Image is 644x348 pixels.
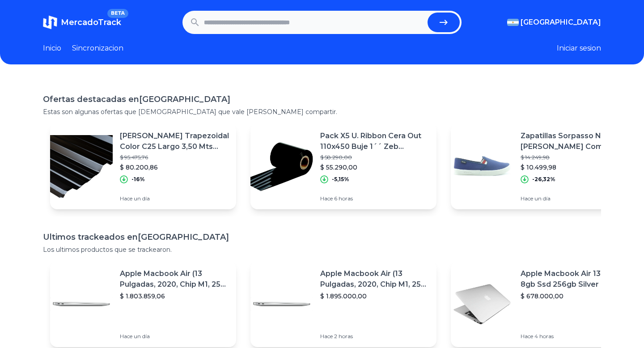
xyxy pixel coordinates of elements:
img: Featured image [50,135,113,198]
p: Apple Macbook Air (13 Pulgadas, 2020, Chip M1, 256 Gb De Ssd, 8 Gb De Ram) - Plata [320,268,429,290]
p: -16% [131,176,145,183]
span: MercadoTrack [61,17,121,27]
a: Featured imageApple Macbook Air (13 Pulgadas, 2020, Chip M1, 256 Gb De Ssd, 8 Gb De Ram) - Plata$... [250,261,436,347]
h1: Ofertas destacadas en [GEOGRAPHIC_DATA] [43,93,601,106]
a: Featured imagePack X5 U. Ribbon Cera Out 110x450 Buje 1´´ Zeb /hon/sato$ 58.290,00$ 55.290,00-5,1... [250,123,436,209]
p: Estas son algunas ofertas que [DEMOGRAPHIC_DATA] que vale [PERSON_NAME] compartir. [43,107,601,116]
a: Inicio [43,43,61,54]
p: $ 10.499,98 [521,163,630,172]
p: -5,15% [332,176,349,183]
p: Hace un día [120,195,229,202]
img: Featured image [50,273,113,335]
p: $ 14.249,98 [521,154,630,161]
p: $ 95.475,76 [120,154,229,161]
p: $ 80.200,86 [120,163,229,172]
img: Argentina [507,19,519,26]
p: Los ultimos productos que se trackearon. [43,245,601,254]
p: Zapatillas Sorpasso Nauticas [PERSON_NAME] Comodas Livianas 202 Czapa [521,131,630,152]
p: $ 1.803.859,06 [120,292,229,301]
p: Hace 6 horas [320,195,429,202]
img: Featured image [250,135,313,198]
p: $ 678.000,00 [521,292,630,301]
img: Featured image [451,273,513,335]
p: Hace 2 horas [320,333,429,340]
img: MercadoTrack [43,15,57,30]
p: Apple Macbook Air 13 Core I5 8gb Ssd 256gb Silver [521,268,630,290]
a: Featured image[PERSON_NAME] Trapezoidal Color C25 Largo 3,50 Mts Ternium$ 95.475,76$ 80.200,86-16... [50,123,236,209]
p: Hace un día [521,195,630,202]
span: BETA [107,9,128,18]
p: Hace un día [120,333,229,340]
a: MercadoTrackBETA [43,15,121,30]
p: Pack X5 U. Ribbon Cera Out 110x450 Buje 1´´ Zeb /hon/sato [320,131,429,152]
a: Featured imageApple Macbook Air 13 Core I5 8gb Ssd 256gb Silver$ 678.000,00Hace 4 horas [451,261,637,347]
button: Iniciar sesion [557,43,601,54]
img: Featured image [451,135,513,198]
a: Featured imageZapatillas Sorpasso Nauticas [PERSON_NAME] Comodas Livianas 202 Czapa$ 14.249,98$ 1... [451,123,637,209]
span: [GEOGRAPHIC_DATA] [521,17,601,28]
p: $ 1.895.000,00 [320,292,429,301]
h1: Ultimos trackeados en [GEOGRAPHIC_DATA] [43,231,601,243]
a: Sincronizacion [72,43,123,54]
a: Featured imageApple Macbook Air (13 Pulgadas, 2020, Chip M1, 256 Gb De Ssd, 8 Gb De Ram) - Plata$... [50,261,236,347]
p: -26,32% [532,176,555,183]
button: [GEOGRAPHIC_DATA] [507,17,601,28]
p: Hace 4 horas [521,333,630,340]
p: $ 55.290,00 [320,163,429,172]
p: [PERSON_NAME] Trapezoidal Color C25 Largo 3,50 Mts Ternium [120,131,229,152]
p: Apple Macbook Air (13 Pulgadas, 2020, Chip M1, 256 Gb De Ssd, 8 Gb De Ram) - Plata [120,268,229,290]
p: $ 58.290,00 [320,154,429,161]
img: Featured image [250,273,313,335]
